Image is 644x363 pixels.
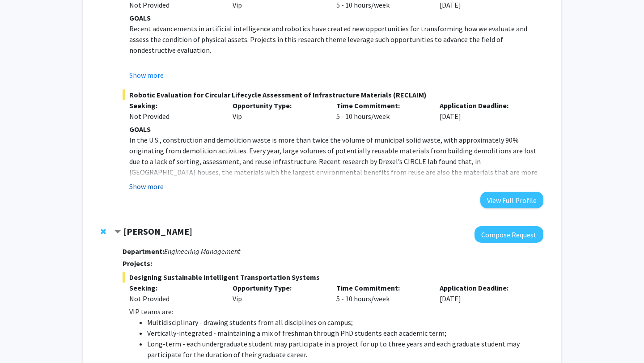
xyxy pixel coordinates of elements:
div: [DATE] [433,283,537,304]
li: Long-term - each undergraduate student may participate in a project for up to three years and eac... [147,338,543,360]
div: 5 - 10 hours/week [330,283,433,304]
p: VIP teams are: [129,306,543,317]
p: Application Deadline: [440,283,530,293]
button: Compose Request to Liang Zhang [475,226,543,243]
p: Opportunity Type: [233,283,323,293]
strong: GOALS [129,125,151,134]
p: Recent advancements in artificial intelligence and robotics have created new opportunities for tr... [129,23,543,55]
span: Contract Liang Zhang Bookmark [114,228,121,236]
li: Vertically-integrated - maintaining a mix of freshman through PhD students each academic term; [147,328,543,338]
strong: [PERSON_NAME] [123,226,192,237]
strong: Department: [123,247,164,256]
p: Seeking: [129,100,220,111]
span: Robotic Evaluation for Circular Lifecycle Assessment of Infrastructure Materials (RECLAIM) [123,89,543,100]
p: Seeking: [129,283,220,293]
span: Designing Sustainable Intelligent Transportation Systems [123,272,543,283]
div: Not Provided [129,111,220,122]
button: Show more [129,181,164,192]
div: [DATE] [433,100,537,122]
p: In the U.S., construction and demolition waste is more than twice the volume of municipal solid w... [129,135,543,188]
iframe: Chat [7,323,38,356]
p: Time Commitment: [336,283,427,293]
div: Not Provided [129,293,220,304]
button: Show more [129,70,164,80]
i: Engineering Management [164,247,240,256]
p: Opportunity Type: [233,100,323,111]
strong: Projects: [123,259,152,268]
span: Remove Liang Zhang from bookmarks [101,228,106,235]
div: 5 - 10 hours/week [330,100,433,122]
p: Time Commitment: [336,100,427,111]
p: Application Deadline: [440,100,530,111]
div: Vip [226,283,330,304]
div: Vip [226,100,330,122]
strong: GOALS [129,13,151,22]
button: View Full Profile [480,192,543,208]
li: Multidisciplinary - drawing students from all disciplines on campus; [147,317,543,328]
